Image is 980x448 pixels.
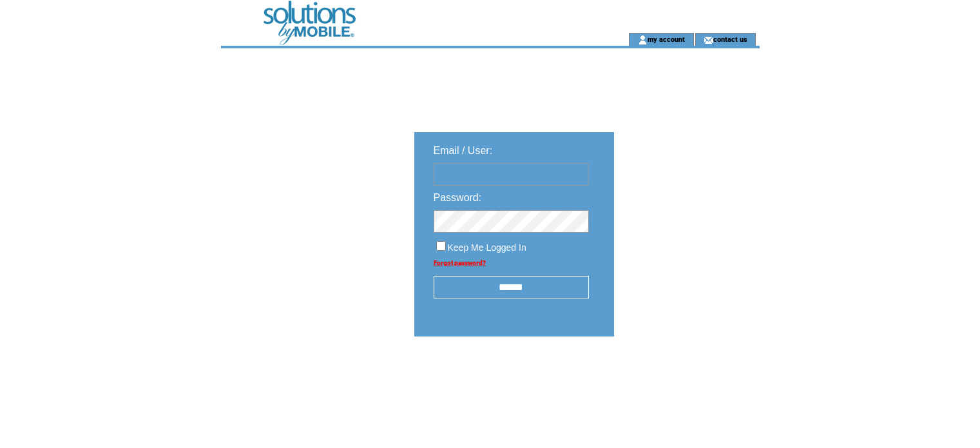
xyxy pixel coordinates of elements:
img: account_icon.gif [638,35,648,45]
span: Keep Me Logged In [448,242,526,253]
span: Password: [434,192,482,203]
img: transparent.png [651,369,716,385]
img: contact_us_icon.gif [704,35,713,45]
a: my account [648,35,685,43]
span: Email / User: [434,145,493,156]
a: Forgot password? [434,259,486,266]
a: contact us [713,35,747,43]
